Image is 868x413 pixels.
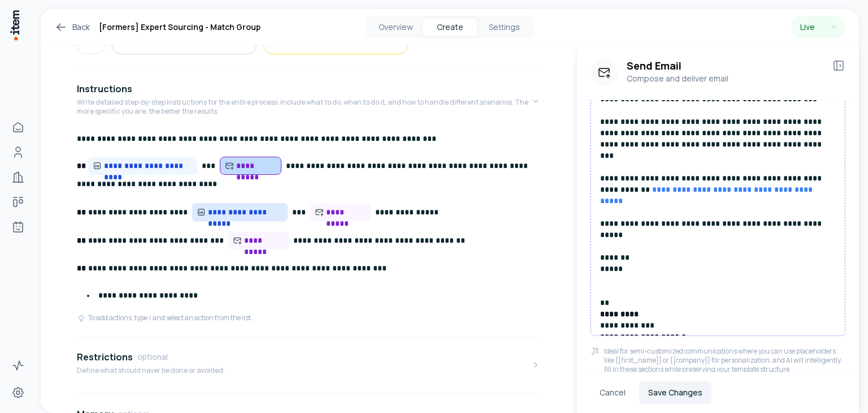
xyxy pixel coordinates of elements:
a: Deals [7,191,29,213]
a: People [7,141,29,164]
div: To add actions, type / and select an action from the list. [77,313,253,322]
button: Overview [368,18,423,36]
h3: Send Email [627,59,823,72]
button: Save Changes [639,381,711,404]
a: Agents [7,216,29,238]
h1: [Formers] Expert Sourcing - Match Group [99,20,261,34]
h4: Instructions [77,82,132,96]
button: Create [423,18,477,36]
button: InstructionsWrite detailed step-by-step instructions for the entire process. Include what to do, ... [77,73,540,130]
a: Activity [7,354,29,377]
a: Settings [7,381,29,404]
p: Define what should never be done or avoided. [77,366,225,375]
p: Compose and deliver email [627,72,823,85]
h4: Restrictions [77,350,133,364]
button: Cancel [591,381,635,404]
button: Settings [477,18,531,36]
p: Write detailed step-by-step instructions for the entire process. Include what to do, when to do i... [77,98,531,116]
img: Item Brain Logo [9,9,20,41]
div: InstructionsWrite detailed step-by-step instructions for the entire process. Include what to do, ... [77,130,540,332]
p: Ideal for semi-customized communications where you can use placeholders like {{first_name}} or {{... [604,347,845,374]
a: Back [54,20,90,34]
button: RestrictionsoptionalDefine what should never be done or avoided. [77,341,540,389]
a: Companies [7,166,29,188]
a: Home [7,116,29,139]
span: optional [137,351,168,363]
